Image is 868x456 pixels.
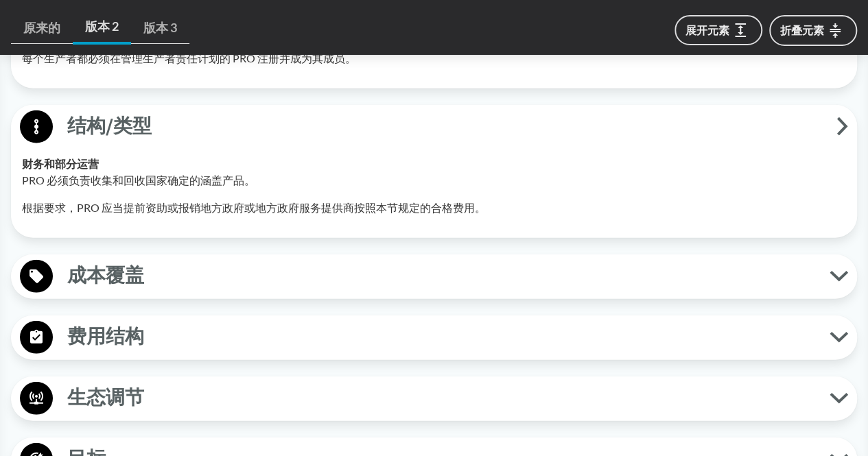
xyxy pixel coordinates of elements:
[769,15,857,46] button: 折叠元素
[85,19,119,34] font: 版本 2
[16,110,852,145] button: 结构/类型
[16,381,852,416] button: 生态调节
[11,12,73,44] a: 原来的
[73,11,131,45] a: 版本 2
[16,259,852,294] button: 成本覆盖
[67,264,144,288] font: 成本覆盖
[780,23,824,36] font: 折叠元素
[22,51,356,64] font: 每个生产者都必须在管理生产者责任计划的 PRO 注册并成为其成员。
[22,201,486,214] font: 根据要求，PRO 应当提前资助或报销地方政府或地方政府服务提供商按照本节规定的合格费用。
[143,20,177,35] font: 版本 3
[67,325,144,349] font: 费用结构
[685,23,729,36] font: 展开元素
[22,173,255,187] font: PRO 必须负责收集和回收国家确定的涵盖产品。
[23,20,60,35] font: 原来的
[16,320,852,355] button: 费用结构
[675,15,762,45] button: 展开元素
[67,386,144,410] font: 生态调节
[131,12,189,44] a: 版本 3
[67,115,152,139] font: 结构/类型
[22,157,99,170] font: 财务和部分运营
